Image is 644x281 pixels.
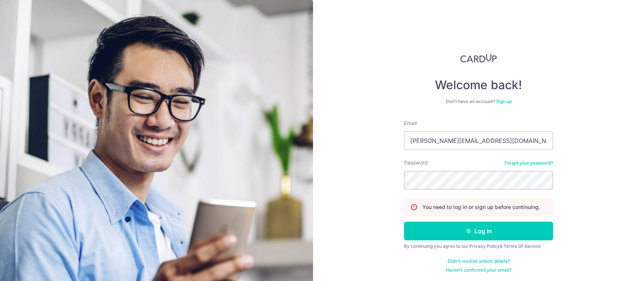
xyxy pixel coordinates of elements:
[496,99,512,104] a: Sign up
[422,203,540,211] p: You need to log in or sign up before continuing.
[404,131,553,150] input: Enter your Email
[448,258,510,264] a: Didn't receive unlock details?
[469,243,500,249] a: Privacy Policy
[404,99,553,104] div: Don’t have an account?
[404,159,428,166] label: Password
[404,243,553,249] div: By continuing you agree to our &
[503,243,541,249] a: Terms Of Service
[460,54,497,63] img: CardUp Logo
[446,267,511,273] a: Haven't confirmed your email?
[505,160,553,166] a: Forgot your password?
[404,222,553,240] button: Log in
[404,119,417,127] label: Email
[404,78,553,93] h4: Welcome back!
